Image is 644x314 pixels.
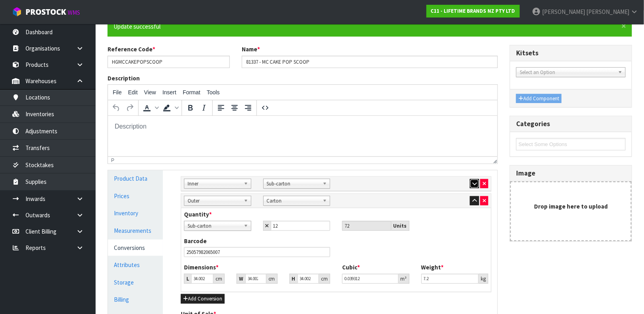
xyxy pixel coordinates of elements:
span: Tools [207,89,220,96]
input: Weight [421,274,479,284]
span: View [144,89,156,96]
div: cm [266,274,278,284]
h3: Categories [516,120,626,128]
a: Measurements [108,222,163,239]
a: Billing [108,291,163,308]
input: Barcode [184,247,330,257]
span: Select an Option [520,68,615,77]
input: Cubic [342,274,399,284]
strong: Units [393,222,407,229]
div: m³ [399,274,409,284]
span: Edit [128,89,138,96]
iframe: Rich Text Area. Press ALT-0 for help. [108,116,497,156]
button: Align center [228,101,241,115]
label: Cubic [342,263,360,271]
span: Carton [267,196,320,206]
div: Background color [160,101,180,115]
span: [PERSON_NAME] [542,8,585,16]
label: Dimensions [184,263,219,271]
strong: L [186,275,189,282]
a: Inventory [108,205,163,221]
strong: W [239,275,243,282]
h3: Kitsets [516,49,626,57]
span: [PERSON_NAME] [586,8,629,16]
label: Reference Code [108,45,155,53]
img: cube-alt.png [12,7,22,17]
span: × [622,20,626,31]
a: Product Data [108,170,163,187]
label: Name [242,45,260,53]
label: Weight [421,263,444,271]
strong: Drop image here to upload [534,203,608,210]
small: WMS [68,9,80,16]
span: Sub-carton [267,179,320,189]
div: Resize [491,157,498,164]
input: Length [191,274,213,284]
a: C11 - LIFETIME BRANDS NZ PTY LTD [427,5,520,18]
input: Width [245,274,266,284]
input: Reference Code [108,56,230,68]
div: cm [213,274,225,284]
span: Insert [162,89,176,96]
strong: C11 - LIFETIME BRANDS NZ PTY LTD [431,8,515,14]
div: Text color [140,101,160,115]
span: ProStock [25,7,66,17]
button: Align left [214,101,228,115]
input: Unit Qty [342,221,391,231]
input: Child Qty [271,221,331,231]
input: Height [298,274,319,284]
a: Prices [108,188,163,204]
button: Italic [197,101,211,115]
button: Add Component [516,94,562,103]
a: Attributes [108,257,163,273]
input: Name [242,56,498,68]
button: Source code [258,101,272,115]
div: p [111,158,114,163]
label: Barcode [184,237,207,245]
span: Sub-carton [188,221,241,231]
a: Storage [108,274,163,291]
div: cm [319,274,330,284]
span: Format [183,89,200,96]
span: Outer [188,196,241,206]
a: Conversions [108,240,163,256]
label: Description [108,74,140,82]
h3: Image [516,170,626,177]
button: Undo [110,101,123,115]
strong: H [292,275,296,282]
div: kg [479,274,488,284]
span: Inner [188,179,241,189]
button: Redo [123,101,137,115]
button: Add Conversion [181,294,225,304]
button: Align right [241,101,255,115]
button: Bold [184,101,197,115]
span: File [113,89,122,96]
label: Quantity [184,210,212,218]
span: Update successful [114,23,161,30]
